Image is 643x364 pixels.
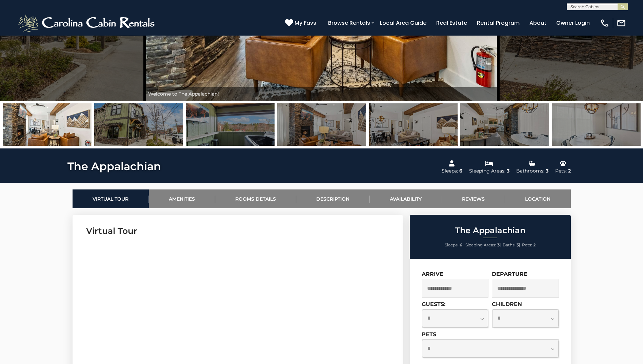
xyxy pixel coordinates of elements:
[295,19,316,27] span: My Favs
[442,189,505,208] a: Reviews
[552,103,641,146] img: 166269507
[492,271,527,277] label: Departure
[277,103,366,146] img: 166269494
[533,242,536,247] strong: 2
[474,17,523,29] a: Rental Program
[517,242,519,247] strong: 3
[465,241,501,249] li: |
[553,17,593,29] a: Owner Login
[149,189,215,208] a: Amenities
[445,242,459,247] span: Sleeps:
[86,225,389,237] h3: Virtual Tour
[296,189,370,208] a: Description
[433,17,470,29] a: Real Estate
[445,241,464,249] li: |
[492,301,522,307] label: Children
[522,242,532,247] span: Pets:
[370,189,442,208] a: Availability
[422,271,443,277] label: Arrive
[215,189,296,208] a: Rooms Details
[94,103,183,146] img: 166269491
[422,301,445,307] label: Guests:
[377,17,430,29] a: Local Area Guide
[285,19,318,27] a: My Favs
[325,17,374,29] a: Browse Rentals
[526,17,550,29] a: About
[503,241,520,249] li: |
[505,189,571,208] a: Location
[503,242,516,247] span: Baths:
[422,331,436,338] label: Pets
[460,242,462,247] strong: 6
[465,242,496,247] span: Sleeping Areas:
[145,87,498,101] div: Welcome to The Appalachian!
[3,103,92,146] img: 166269493
[460,103,549,146] img: 166269496
[600,18,609,28] img: phone-regular-white.png
[369,103,458,146] img: 166269495
[411,226,569,235] h2: The Appalachian
[186,103,275,146] img: 166269511
[617,18,626,28] img: mail-regular-white.png
[17,13,158,33] img: White-1-2.png
[497,242,500,247] strong: 3
[73,189,149,208] a: Virtual Tour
